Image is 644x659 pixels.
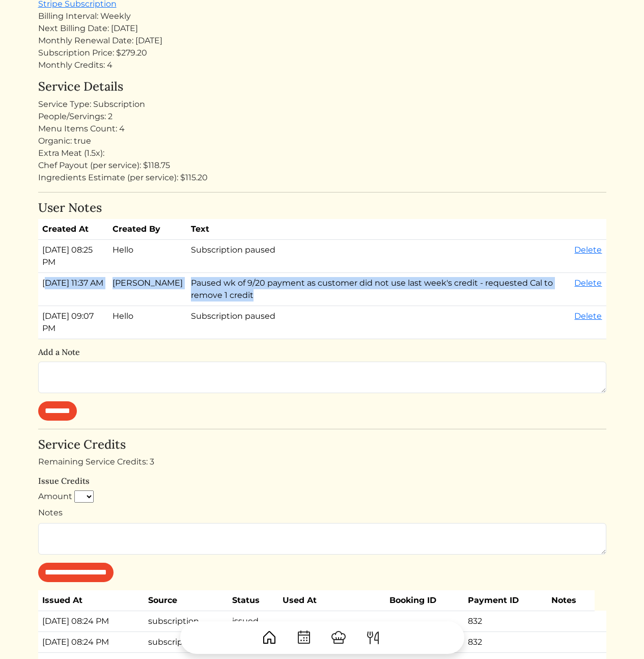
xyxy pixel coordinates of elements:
[574,245,602,255] a: Delete
[38,22,606,35] div: Next Billing Date: [DATE]
[38,47,606,59] div: Subscription Price: $279.20
[38,590,145,611] th: Issued At
[38,456,606,468] div: Remaining Service Credits: 3
[38,219,108,240] th: Created At
[38,273,108,306] td: [DATE] 11:37 AM
[296,629,312,646] img: CalendarDots-5bcf9d9080389f2a281d69619e1c85352834be518fbc73d9501aef674afc0d57.svg
[38,135,606,147] div: Organic: true
[38,111,606,123] div: People/Servings: 2
[261,629,277,646] img: House-9bf13187bcbb5817f509fe5e7408150f90897510c4275e13d0d5fca38e0b5951.svg
[38,611,145,631] td: [DATE] 08:24 PM
[547,590,594,611] th: Notes
[38,306,108,339] td: [DATE] 09:07 PM
[38,59,606,71] div: Monthly Credits: 4
[38,123,606,135] div: Menu Items Count: 4
[108,240,187,273] td: Hello
[144,611,228,631] td: subscription
[187,273,571,306] td: Paused wk of 9/20 payment as customer did not use last week's credit - requested Cal to remove 1 ...
[108,273,187,306] td: [PERSON_NAME]
[38,240,108,273] td: [DATE] 08:25 PM
[108,219,187,240] th: Created By
[574,278,602,288] a: Delete
[187,240,571,273] td: Subscription paused
[38,98,606,111] div: Service Type: Subscription
[38,79,606,94] h4: Service Details
[228,590,278,611] th: Status
[365,629,381,646] img: ForkKnife-55491504ffdb50bab0c1e09e7649658475375261d09fd45db06cec23bce548bf.svg
[108,306,187,339] td: Hello
[38,476,606,486] h6: Issue Credits
[187,219,571,240] th: Text
[38,201,606,215] h4: User Notes
[38,10,606,22] div: Billing Interval: Weekly
[38,172,606,184] div: Ingredients Estimate (per service): $115.20
[38,35,606,47] div: Monthly Renewal Date: [DATE]
[187,306,571,339] td: Subscription paused
[38,159,606,172] div: Chef Payout (per service): $118.75
[38,437,606,452] h4: Service Credits
[464,611,548,631] td: 832
[464,590,548,611] th: Payment ID
[38,490,72,503] label: Amount
[574,311,602,321] a: Delete
[38,147,606,159] div: Extra Meat (1.5x):
[228,611,278,631] td: issued
[330,629,347,646] img: ChefHat-a374fb509e4f37eb0702ca99f5f64f3b6956810f32a249b33092029f8484b388.svg
[38,507,63,519] label: Notes
[38,347,606,357] h6: Add a Note
[385,590,463,611] th: Booking ID
[144,590,228,611] th: Source
[278,590,385,611] th: Used At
